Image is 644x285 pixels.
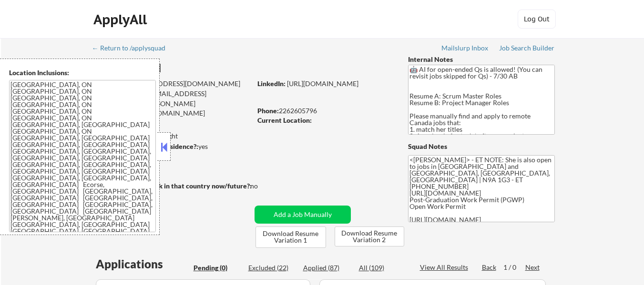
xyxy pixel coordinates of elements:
button: Log Out [518,10,556,29]
div: [PERSON_NAME] [93,62,289,74]
div: Applied (87) [303,263,351,273]
div: View All Results [420,263,471,272]
button: Add a Job Manually [255,206,351,224]
div: Pending (0) [194,263,241,273]
div: [EMAIL_ADDRESS][DOMAIN_NAME] [93,89,251,108]
strong: LinkedIn: [257,79,286,88]
div: [PERSON_NAME][EMAIL_ADDRESS][DOMAIN_NAME] [93,99,251,118]
a: Mailslurp Inbox [441,44,489,54]
strong: Phone: [257,107,279,115]
div: [EMAIL_ADDRESS][DOMAIN_NAME] [93,79,251,88]
div: Location Inclusions: [9,68,156,78]
div: Back [482,263,497,272]
button: Download Resume Variation 2 [335,226,404,246]
strong: Current Location: [257,116,312,124]
div: Internal Notes [408,55,555,64]
div: Mailslurp Inbox [441,45,489,51]
a: ← Return to /applysquad [92,44,174,54]
div: Squad Notes [408,142,555,151]
div: no [250,181,277,191]
a: Job Search Builder [499,44,555,54]
div: Next [525,263,541,272]
div: 87 sent / 105 bought [92,131,251,141]
a: [URL][DOMAIN_NAME] [287,79,358,88]
div: Excluded (22) [248,263,296,273]
div: ApplyAll [93,11,150,28]
button: Download Resume Variation 1 [256,226,326,248]
div: All (109) [359,263,407,273]
div: 2262605796 [257,106,392,116]
strong: Will need Visa to work in that country now/future?: [93,182,252,190]
div: ← Return to /applysquad [92,45,174,51]
div: Job Search Builder [499,45,555,51]
div: 1 / 0 [503,263,525,272]
div: Applications [96,258,190,270]
div: $80,000 [92,152,251,162]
